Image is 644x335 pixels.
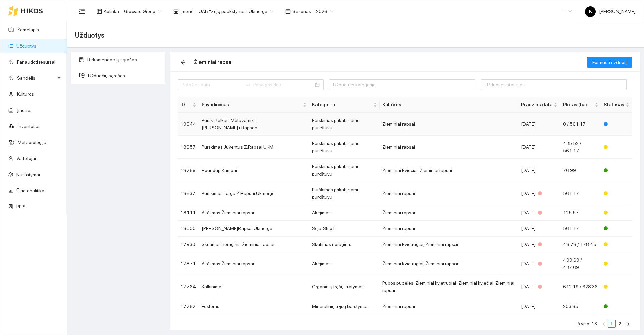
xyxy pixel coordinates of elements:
td: 125.57 [560,205,601,221]
div: [DATE] [521,260,557,267]
a: Kultūros [17,91,34,97]
span: UAB "Zujų paukštynas" Ukmerge [199,6,273,16]
span: Rekomendacijų sąrašas [87,53,160,66]
li: Pirmyn [624,320,632,328]
td: Akėjimas Žieminiai rapsai [199,205,309,221]
th: this column's title is Plotas (ha),this column is sortable [560,97,601,113]
span: layout [97,9,102,14]
td: Purškimas prikabinamu purkštuvu [309,159,380,182]
td: Žieminiai rapsai [380,298,518,314]
input: Pradžios data [182,81,243,88]
a: Nustatymai [16,172,40,177]
span: Kategorija [312,101,372,108]
td: 18769 [178,159,199,182]
a: Žemėlapis [17,27,39,32]
span: Pradžios data [521,101,552,108]
td: 17764 [178,275,199,298]
td: Žieminiai rapsai [380,205,518,221]
a: PPIS [16,204,26,209]
div: [DATE] [521,166,557,174]
button: right [624,320,632,328]
a: Ūkio analitika [16,188,44,193]
span: Užduočių sąrašas [88,69,160,82]
th: this column's title is Pavadinimas,this column is sortable [199,97,309,113]
span: Sezonas : [292,8,312,15]
td: [PERSON_NAME]Rapsai Ukmergė [199,221,309,237]
div: [DATE] [521,120,557,128]
td: Akėjimas [309,205,380,221]
td: Kalkinimas [199,275,309,298]
td: Purškimas Juventus Ž.Rapsai UKM [199,136,309,159]
button: Formuoti užduotį [587,57,632,68]
span: arrow-left [178,60,188,65]
td: Mineralinių trąšų barstymas [309,298,380,314]
input: Pabaigos data [253,81,314,88]
span: menu-fold [79,8,85,14]
a: 2 [616,320,624,327]
td: 18637 [178,182,199,205]
td: Purškimas prikabinamu purkštuvu [309,182,380,205]
span: 612.19 / 628.36 [563,284,598,289]
div: [DATE] [521,143,557,151]
span: left [602,322,606,326]
span: calendar [285,9,291,14]
span: 0 / 561.17 [563,121,586,127]
div: [DATE] [521,190,557,197]
span: Plotas (ha) [563,101,593,108]
td: 18000 [178,221,199,237]
td: Purškimas Targa Ž.Rapsai Ukmergė [199,182,309,205]
span: swap-right [245,82,251,87]
td: Akėjimas Žieminiai rapsai [199,252,309,275]
span: [PERSON_NAME] [585,9,636,14]
span: Groward Group [124,6,161,16]
span: Įmonė : [180,8,195,15]
td: 561.17 [560,182,601,205]
td: Žieminiai kvietrugiai, Žieminiai rapsai [380,252,518,275]
span: 435.52 / 561.17 [563,141,581,153]
span: Statusas [604,101,624,108]
span: 48.78 / 178.45 [563,242,596,247]
th: this column's title is Pradžios data,this column is sortable [518,97,560,113]
td: Skutimas noraginis Žieminiai rapsai [199,237,309,252]
td: 76.99 [560,159,601,182]
td: Purškimas prikabinamu purkštuvu [309,136,380,159]
li: Atgal [600,320,608,328]
button: menu-fold [75,5,89,18]
span: shop [173,9,179,14]
a: Inventorius [18,124,41,129]
td: Žieminiai rapsai [380,182,518,205]
th: this column's title is Kategorija,this column is sortable [309,97,380,113]
div: [DATE] [521,303,557,310]
span: LT [561,6,572,16]
td: 18957 [178,136,199,159]
th: Kultūros [380,97,518,113]
div: [DATE] [521,209,557,216]
span: Pavadinimas [202,101,302,108]
td: Puršk. Belkar+Metazamix+[PERSON_NAME]+Rapsan [199,113,309,136]
li: 1 [608,320,616,328]
td: Sėja. Strip till [309,221,380,237]
a: Panaudoti resursai [17,59,55,65]
a: Įmonės [17,108,33,113]
td: 19044 [178,113,199,136]
span: right [626,322,630,326]
div: Žieminiai rapsai [194,58,233,66]
a: Meteorologija [18,140,46,145]
span: Aplinka : [104,8,120,15]
td: Purškimas prikabinamu purkštuvu [309,113,380,136]
td: Pupos pupelės, Žieminiai kvietrugiai, Žieminiai kviečiai, Žieminiai rapsai [380,275,518,298]
span: Užduotys [75,30,104,41]
div: [DATE] [521,241,557,248]
th: this column's title is ID,this column is sortable [178,97,199,113]
button: arrow-left [178,57,189,68]
td: Žieminiai kvietrugiai, Žieminiai rapsai [380,237,518,252]
td: Akėjimas [309,252,380,275]
td: 17871 [178,252,199,275]
td: 561.17 [560,221,601,237]
a: Užduotys [16,43,36,49]
span: solution [79,57,84,62]
td: 17930 [178,237,199,252]
td: 18111 [178,205,199,221]
div: [DATE] [521,283,557,290]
